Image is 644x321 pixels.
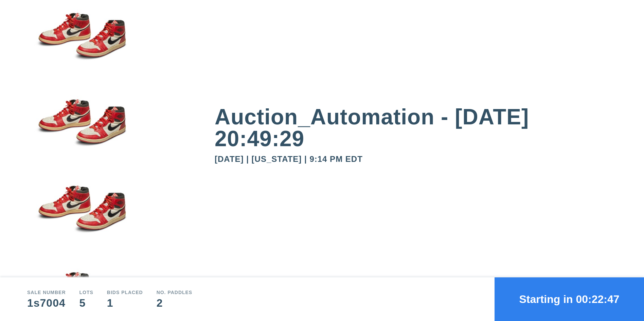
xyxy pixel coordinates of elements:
img: small [27,87,136,173]
div: 2 [157,297,193,308]
img: small [27,173,136,259]
div: [DATE] | [US_STATE] | 9:14 PM EDT [215,155,617,163]
div: 1 [107,297,143,308]
div: Bids Placed [107,290,143,295]
div: No. Paddles [157,290,193,295]
button: Starting in 00:22:47 [495,277,644,321]
div: Lots [79,290,93,295]
div: Sale number [27,290,66,295]
div: Auction_Automation - [DATE] 20:49:29 [215,106,617,150]
div: 5 [79,297,93,308]
div: 1s7004 [27,297,66,308]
